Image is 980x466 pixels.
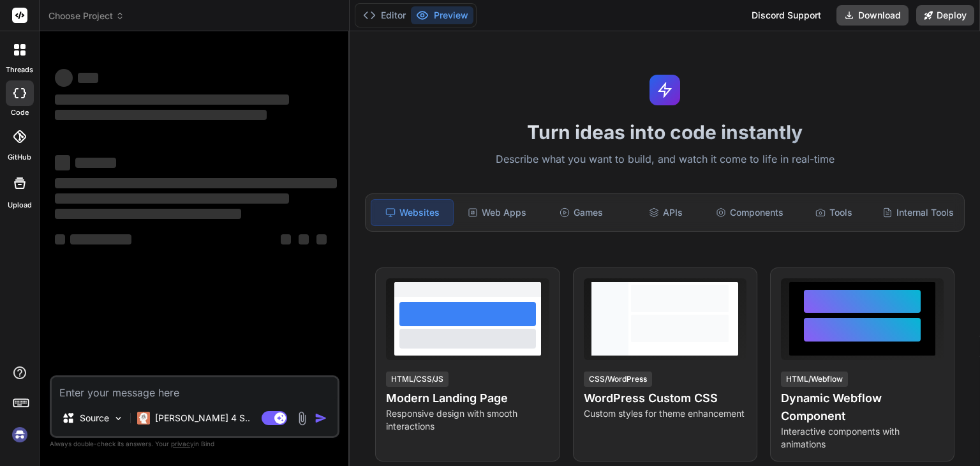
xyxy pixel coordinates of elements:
span: ‌ [316,234,327,244]
button: Editor [358,6,411,24]
p: [PERSON_NAME] 4 S.. [155,412,250,425]
img: Claude 4 Sonnet [137,412,150,425]
div: Internal Tools [877,199,959,226]
p: Source [80,412,109,425]
span: ‌ [55,234,65,244]
img: Pick Models [113,413,124,424]
span: ‌ [55,193,289,204]
div: CSS/WordPress [584,372,652,387]
label: threads [6,64,33,75]
span: ‌ [55,155,70,170]
div: APIs [625,199,706,226]
span: privacy [171,440,194,447]
span: ‌ [299,234,309,244]
div: Tools [793,199,875,226]
span: ‌ [78,73,98,83]
p: Custom styles for theme enhancement [584,407,746,420]
h4: Modern Landing Page [386,389,549,407]
div: Components [709,199,791,226]
p: Responsive design with smooth interactions [386,407,549,433]
span: ‌ [55,209,241,219]
div: Websites [371,199,454,226]
img: icon [315,412,327,425]
p: Always double-check its answers. Your in Bind [50,438,339,450]
span: ‌ [281,234,291,244]
div: HTML/CSS/JS [386,372,449,387]
span: ‌ [55,178,337,188]
span: ‌ [70,234,131,244]
h4: WordPress Custom CSS [584,389,746,407]
div: Games [540,199,622,226]
span: ‌ [75,158,116,168]
label: GitHub [8,152,31,163]
p: Describe what you want to build, and watch it come to life in real-time [357,151,972,168]
button: Download [836,5,909,26]
div: HTML/Webflow [781,372,848,387]
span: Choose Project [48,10,124,22]
span: ‌ [55,69,73,87]
button: Preview [411,6,473,24]
h1: Turn ideas into code instantly [357,121,972,144]
p: Interactive components with animations [781,425,944,451]
button: Deploy [916,5,974,26]
img: signin [9,424,31,446]
label: code [11,107,29,118]
div: Web Apps [456,199,538,226]
h4: Dynamic Webflow Component [781,389,944,425]
div: Discord Support [744,5,829,26]
span: ‌ [55,94,289,105]
img: attachment [295,411,309,426]
label: Upload [8,200,32,211]
span: ‌ [55,110,267,120]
